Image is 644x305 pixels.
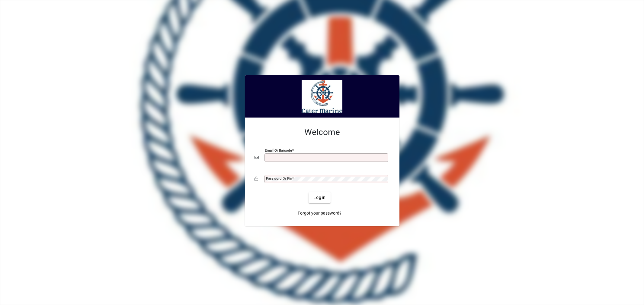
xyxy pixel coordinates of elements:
[295,208,344,219] a: Forgot your password?
[309,192,331,203] button: Login
[298,210,341,216] span: Forgot your password?
[255,127,390,137] h2: Welcome
[313,194,326,201] span: Login
[266,176,292,181] mat-label: Password or Pin
[265,148,292,152] mat-label: Email or Barcode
